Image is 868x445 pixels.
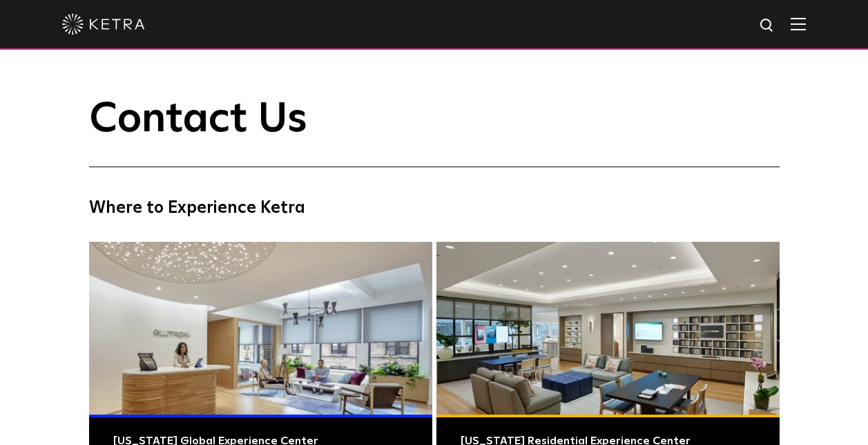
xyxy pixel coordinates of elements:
[89,242,432,415] img: Commercial Photo@2x
[791,17,806,30] img: Hamburger%20Nav.svg
[62,14,145,35] img: ketra-logo-2019-white
[89,97,780,167] h1: Contact Us
[89,195,780,221] h4: Where to Experience Ketra
[759,17,776,35] img: search icon
[436,242,780,415] img: Residential Photo@2x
